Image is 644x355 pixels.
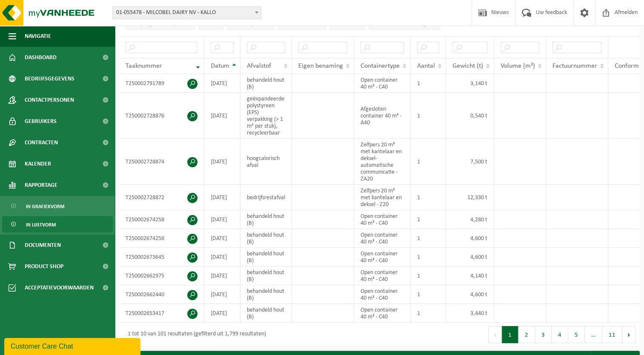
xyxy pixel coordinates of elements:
[119,285,204,304] td: T250002662440
[602,326,622,343] button: 11
[354,266,411,285] td: Open container 40 m³ - C40
[240,229,292,248] td: behandeld hout (B)
[446,210,494,229] td: 4,280 t
[240,139,292,185] td: hoogcalorisch afval
[112,6,261,19] span: 01-055478 - MILCOBEL DAIRY NV - KALLO
[411,285,446,304] td: 1
[622,326,635,343] button: Next
[446,93,494,139] td: 0,540 t
[204,74,240,93] td: [DATE]
[240,285,292,304] td: behandeld hout (B)
[240,93,292,139] td: geëxpandeerde polystyreen (EPS) verpakking (> 1 m² per stuk), recycleerbaar
[411,304,446,323] td: 1
[119,185,204,210] td: T250002728872
[25,277,94,298] span: Acceptatievoorwaarden
[2,216,113,232] a: In lijstvorm
[113,7,261,19] span: 01-055478 - MILCOBEL DAIRY NV - KALLO
[411,266,446,285] td: 1
[25,175,57,196] span: Rapportage
[411,74,446,93] td: 1
[204,185,240,210] td: [DATE]
[354,139,411,185] td: Zelfpers 20 m³ met kantelaar en deksel-automatische communicatie - ZA20
[25,153,51,175] span: Kalender
[354,304,411,323] td: Open container 40 m³ - C40
[354,210,411,229] td: Open container 40 m³ - C40
[240,74,292,93] td: behandeld hout (B)
[446,74,494,93] td: 3,140 t
[25,47,57,68] span: Dashboard
[411,185,446,210] td: 1
[354,93,411,139] td: Afgesloten container 40 m³ - A40
[552,63,597,69] span: Factuurnummer
[26,217,56,233] span: In lijstvorm
[204,266,240,285] td: [DATE]
[119,266,204,285] td: T250002662975
[240,266,292,285] td: behandeld hout (B)
[25,111,57,132] span: Gebruikers
[502,326,518,343] button: 1
[240,185,292,210] td: bedrijfsrestafval
[411,139,446,185] td: 1
[568,326,585,343] button: 5
[411,93,446,139] td: 1
[488,326,502,343] button: Previous
[119,210,204,229] td: T250002674258
[119,139,204,185] td: T250002728874
[204,210,240,229] td: [DATE]
[4,336,142,355] iframe: chat widget
[354,248,411,266] td: Open container 40 m³ - C40
[25,68,74,89] span: Bedrijfsgegevens
[411,248,446,266] td: 1
[354,74,411,93] td: Open container 40 m³ - C40
[452,63,483,69] span: Gewicht (t)
[119,304,204,323] td: T250002653417
[119,248,204,266] td: T250002673645
[247,63,271,69] span: Afvalstof
[126,63,162,69] span: Taaknummer
[354,185,411,210] td: Zelfpers 20 m³ met kantelaar en deksel - Z20
[119,93,204,139] td: T250002728876
[204,285,240,304] td: [DATE]
[25,132,58,153] span: Contracten
[535,326,552,343] button: 3
[204,93,240,139] td: [DATE]
[25,26,51,47] span: Navigatie
[204,248,240,266] td: [DATE]
[446,304,494,323] td: 3,440 t
[240,304,292,323] td: behandeld hout (B)
[446,139,494,185] td: 7,500 t
[446,229,494,248] td: 4,600 t
[204,229,240,248] td: [DATE]
[354,285,411,304] td: Open container 40 m³ - C40
[354,229,411,248] td: Open container 40 m³ - C40
[411,210,446,229] td: 1
[204,304,240,323] td: [DATE]
[240,210,292,229] td: behandeld hout (B)
[119,229,204,248] td: T250002674256
[446,266,494,285] td: 4,140 t
[240,248,292,266] td: behandeld hout (B)
[211,63,229,69] span: Datum
[2,198,113,214] a: In grafiekvorm
[585,326,602,343] span: …
[446,248,494,266] td: 4,600 t
[25,89,74,111] span: Contactpersonen
[119,74,204,93] td: T250002791789
[501,63,535,69] span: Volume (m³)
[298,63,343,69] span: Eigen benaming
[446,185,494,210] td: 12,330 t
[552,326,568,343] button: 4
[446,285,494,304] td: 4,600 t
[361,63,400,69] span: Containertype
[518,326,535,343] button: 2
[123,327,266,342] div: 1 tot 10 van 101 resultaten (gefilterd uit 1,799 resultaten)
[411,229,446,248] td: 1
[25,235,61,256] span: Documenten
[204,139,240,185] td: [DATE]
[417,63,435,69] span: Aantal
[26,198,64,215] span: In grafiekvorm
[25,256,63,277] span: Product Shop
